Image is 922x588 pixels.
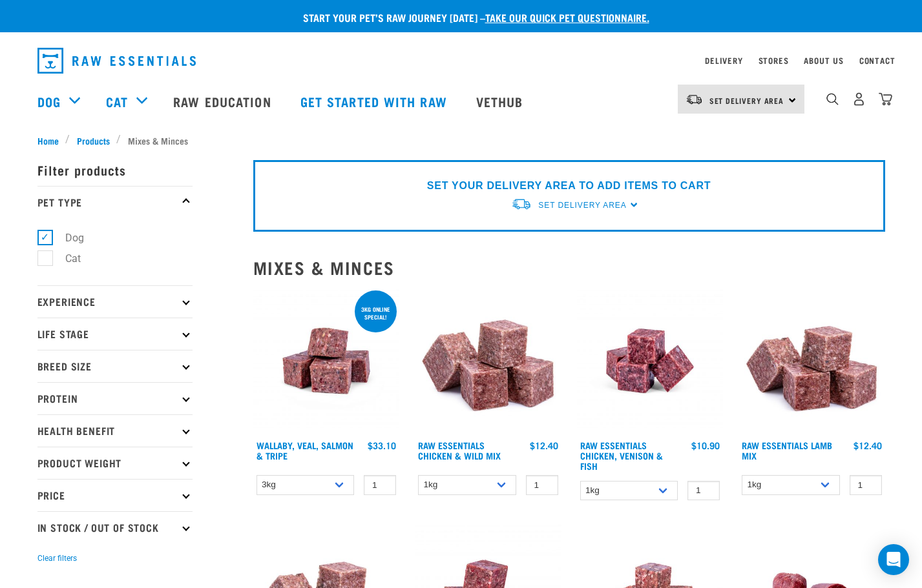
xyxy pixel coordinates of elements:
[530,440,558,451] div: $12.40
[37,154,193,186] p: Filter products
[879,92,892,106] img: home-icon@2x.png
[37,382,193,414] p: Protein
[463,76,540,127] a: Vethub
[37,350,193,382] p: Breed Size
[37,48,196,74] img: Raw Essentials Logo
[106,92,128,111] a: Cat
[804,58,843,63] a: About Us
[687,481,720,501] input: 1
[37,92,61,111] a: Dog
[826,93,839,105] img: home-icon-1@2x.png
[37,511,193,543] p: In Stock / Out Of Stock
[580,443,663,468] a: Raw Essentials Chicken, Venison & Fish
[37,447,193,479] p: Product Weight
[37,414,193,447] p: Health Benefit
[485,14,649,20] a: take our quick pet questionnaire.
[355,299,397,327] div: 3kg online special!
[257,443,353,458] a: Wallaby, Veal, Salmon & Tripe
[45,250,86,267] label: Cat
[288,76,463,127] a: Get started with Raw
[739,288,885,434] img: ?1041 RE Lamb Mix 01
[742,443,832,458] a: Raw Essentials Lamb Mix
[427,178,711,194] p: SET YOUR DELIVERY AREA TO ADD ITEMS TO CART
[859,58,896,63] a: Contact
[37,134,66,147] a: Home
[878,544,909,575] div: Open Intercom Messenger
[37,134,59,147] span: Home
[511,198,532,211] img: van-moving.png
[253,258,885,278] h2: Mixes & Minces
[45,230,89,246] label: Dog
[854,440,882,451] div: $12.40
[709,98,784,103] span: Set Delivery Area
[705,58,742,63] a: Delivery
[70,134,116,147] a: Products
[364,475,396,495] input: 1
[27,43,896,79] nav: dropdown navigation
[691,440,720,451] div: $10.90
[37,285,193,318] p: Experience
[850,475,882,495] input: 1
[37,479,193,511] p: Price
[415,288,561,434] img: Pile Of Cubed Chicken Wild Meat Mix
[77,134,110,147] span: Products
[37,186,193,218] p: Pet Type
[37,318,193,350] p: Life Stage
[37,134,885,147] nav: breadcrumbs
[160,76,287,127] a: Raw Education
[418,443,501,458] a: Raw Essentials Chicken & Wild Mix
[526,475,558,495] input: 1
[759,58,789,63] a: Stores
[253,288,400,434] img: Wallaby Veal Salmon Tripe 1642
[37,553,77,564] button: Clear filters
[368,440,396,451] div: $33.10
[577,288,724,434] img: Chicken Venison mix 1655
[686,94,703,105] img: van-moving.png
[538,201,626,210] span: Set Delivery Area
[852,92,866,106] img: user.png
